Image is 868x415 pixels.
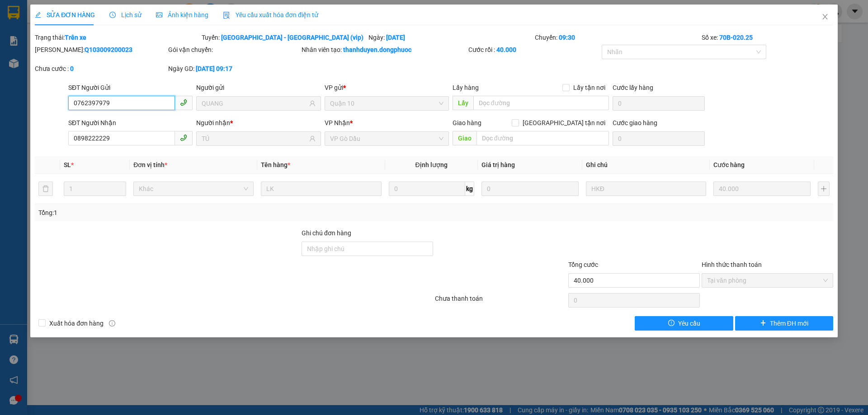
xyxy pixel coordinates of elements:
[109,320,115,326] span: info-circle
[325,119,350,126] span: VP Nhận
[453,131,476,145] span: Giao
[434,294,567,309] div: Chưa thanh toán
[46,318,107,328] span: Xuất hóa đơn hàng
[109,11,142,19] span: Lịch sử
[559,34,575,41] b: 09:30
[309,100,316,107] span: user
[818,182,830,196] button: plus
[368,33,534,42] div: Ngày:
[678,318,700,328] span: Yêu cầu
[468,45,600,55] div: Cước rồi :
[760,320,766,327] span: plus
[34,33,201,42] div: Trạng thái:
[613,84,653,91] label: Cước lấy hàng
[180,134,187,141] span: phone
[481,182,579,196] input: 0
[330,132,443,145] span: VP Gò Dầu
[465,182,474,196] span: kg
[70,65,74,72] b: 0
[735,316,833,331] button: plusThêm ĐH mới
[386,34,405,41] b: [DATE]
[702,261,762,268] label: Hình thức thanh toán
[302,242,433,256] input: Ghi chú đơn hàng
[713,182,811,196] input: 0
[68,83,193,93] div: SĐT Người Gửi
[156,12,162,18] span: picture
[85,46,132,53] b: Q103009200023
[65,34,86,41] b: Trên xe
[35,11,95,19] span: SỬA ĐƠN HÀNG
[473,96,609,110] input: Dọc đường
[302,229,351,237] label: Ghi chú đơn hàng
[133,161,167,168] span: Đơn vị tính
[330,97,443,110] span: Quận 10
[415,161,448,168] span: Định lượng
[481,161,515,168] span: Giá trị hàng
[64,161,71,168] span: SL
[202,98,307,108] input: Tên người gửi
[201,33,368,42] div: Tuyến:
[496,46,516,53] b: 40.000
[325,83,449,93] div: VP gửi
[302,45,467,55] div: Nhân viên tạo:
[613,131,705,146] input: Cước giao hàng
[453,96,473,110] span: Lấy
[701,33,834,42] div: Số xe:
[202,134,307,144] input: Tên người nhận
[635,316,733,331] button: exclamation-circleYêu cầu
[168,45,300,55] div: Gói vận chuyển:
[196,83,321,93] div: Người gửi
[109,12,116,18] span: clock-circle
[261,182,381,196] input: VD: Bàn, Ghế
[309,135,316,142] span: user
[719,34,753,41] b: 70B-020.25
[812,5,838,30] button: Close
[38,208,335,218] div: Tổng: 1
[196,118,321,128] div: Người nhận
[453,119,481,126] span: Giao hàng
[534,33,701,42] div: Chuyến:
[180,99,187,106] span: phone
[707,274,828,287] span: Tại văn phòng
[68,118,193,128] div: SĐT Người Nhận
[223,12,230,19] img: icon
[613,119,657,126] label: Cước giao hàng
[261,161,290,168] span: Tên hàng
[582,156,710,174] th: Ghi chú
[139,182,248,196] span: Khác
[713,161,745,168] span: Cước hàng
[821,13,829,20] span: close
[453,84,479,91] span: Lấy hàng
[156,11,208,19] span: Ảnh kiện hàng
[223,11,318,19] span: Yêu cầu xuất hóa đơn điện tử
[343,46,411,53] b: thanhduyen.dongphuoc
[668,320,675,327] span: exclamation-circle
[770,318,808,328] span: Thêm ĐH mới
[35,12,41,18] span: edit
[570,83,609,93] span: Lấy tận nơi
[519,118,609,128] span: [GEOGRAPHIC_DATA] tận nơi
[476,131,609,145] input: Dọc đường
[35,64,166,74] div: Chưa cước :
[168,64,300,74] div: Ngày GD:
[568,261,598,268] span: Tổng cước
[613,96,705,111] input: Cước lấy hàng
[586,182,706,196] input: Ghi Chú
[38,182,53,196] button: delete
[221,34,363,41] b: [GEOGRAPHIC_DATA] - [GEOGRAPHIC_DATA] (vip)
[35,45,166,55] div: [PERSON_NAME]:
[196,65,232,72] b: [DATE] 09:17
